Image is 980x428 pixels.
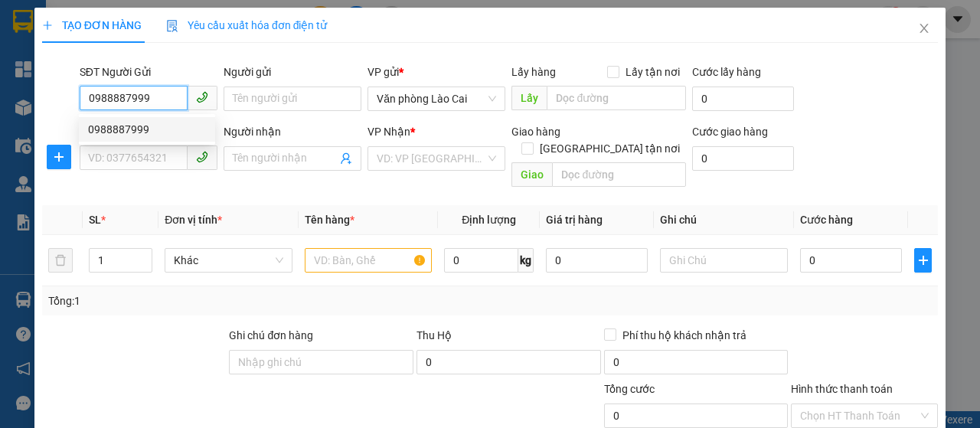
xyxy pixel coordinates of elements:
[340,152,352,165] span: user-add
[692,66,761,78] label: Cước lấy hàng
[692,87,794,111] input: Cước lấy hàng
[511,86,547,110] span: Lấy
[165,214,222,226] span: Đơn vị tính
[42,20,53,31] span: plus
[196,151,208,163] span: phone
[518,248,534,273] span: kg
[534,140,686,157] span: [GEOGRAPHIC_DATA] tận nơi
[616,327,753,344] span: Phí thu hộ khách nhận trả
[48,292,380,309] div: Tổng: 1
[47,151,70,163] span: plus
[416,329,452,341] span: Thu Hộ
[511,162,552,187] span: Giao
[918,22,930,34] span: close
[654,205,794,235] th: Ghi chú
[79,117,215,142] div: 0988887999
[619,64,686,80] span: Lấy tận nơi
[511,66,556,78] span: Lấy hàng
[48,248,73,273] button: delete
[546,248,648,273] input: 0
[692,126,768,138] label: Cước giao hàng
[914,248,932,273] button: plus
[42,19,142,31] span: TẠO ĐƠN HÀNG
[196,91,208,103] span: phone
[47,145,71,169] button: plus
[305,214,354,226] span: Tên hàng
[547,86,685,110] input: Dọc đường
[800,214,853,226] span: Cước hàng
[224,123,361,140] div: Người nhận
[377,87,496,110] span: Văn phòng Lào Cai
[80,64,217,80] div: SĐT Người Gửi
[462,214,516,226] span: Định lượng
[305,248,433,273] input: VD: Bàn, Ghế
[229,329,313,341] label: Ghi chú đơn hàng
[915,254,931,266] span: plus
[660,248,788,273] input: Ghi Chú
[367,64,505,80] div: VP gửi
[791,383,893,395] label: Hình thức thanh toán
[166,19,328,31] span: Yêu cầu xuất hóa đơn điện tử
[229,350,413,374] input: Ghi chú đơn hàng
[511,126,560,138] span: Giao hàng
[367,126,410,138] span: VP Nhận
[166,20,178,32] img: icon
[88,121,206,138] div: 0988887999
[604,383,655,395] span: Tổng cước
[552,162,685,187] input: Dọc đường
[224,64,361,80] div: Người gửi
[89,214,101,226] span: SL
[692,146,794,171] input: Cước giao hàng
[903,8,946,51] button: Close
[546,214,603,226] span: Giá trị hàng
[174,249,283,272] span: Khác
